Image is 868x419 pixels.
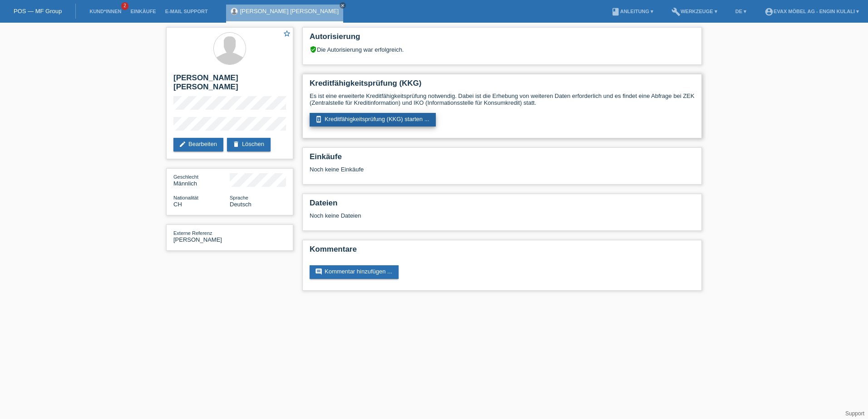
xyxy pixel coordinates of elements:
[173,201,182,208] span: Schweiz
[315,268,322,275] i: comment
[240,8,339,15] a: [PERSON_NAME] [PERSON_NAME]
[611,7,620,16] i: book
[310,166,695,180] div: Noch keine Einkäufe
[310,265,399,279] a: commentKommentar hinzufügen ...
[230,195,248,200] span: Sprache
[340,2,346,9] a: close
[310,245,695,258] h2: Kommentare
[121,2,128,10] span: 2
[173,138,223,151] a: editBearbeiten
[173,195,198,200] span: Nationalität
[173,73,286,96] h2: [PERSON_NAME] [PERSON_NAME]
[232,141,240,148] i: delete
[85,9,126,14] a: Kund*innen
[310,212,587,219] div: Noch keine Dateien
[179,141,186,148] i: edit
[230,201,252,208] span: Deutsch
[845,410,864,417] a: Support
[310,93,695,106] p: Es ist eine erweiterte Kreditfähigkeitsprüfung notwendig. Dabei ist die Erhebung von weiteren Dat...
[283,29,291,39] a: star_border
[671,7,681,16] i: build
[173,173,230,187] div: Männlich
[173,229,230,243] div: [PERSON_NAME]
[310,46,317,53] i: verified_user
[173,174,198,180] span: Geschlecht
[161,9,212,14] a: E-Mail Support
[14,8,62,15] a: POS — MF Group
[760,9,863,14] a: account_circleEVAX Möbel AG - Engin Kulali ▾
[310,46,695,53] div: Die Autorisierung war erfolgreich.
[173,230,212,236] span: Externe Referenz
[310,32,695,46] h2: Autorisierung
[310,199,695,212] h2: Dateien
[283,29,291,38] i: star_border
[310,152,695,166] h2: Einkäufe
[310,79,695,93] h2: Kreditfähigkeitsprüfung (KKG)
[764,7,774,16] i: account_circle
[667,9,722,14] a: buildWerkzeuge ▾
[227,138,271,151] a: deleteLöschen
[310,113,436,127] a: perm_device_informationKreditfähigkeitsprüfung (KKG) starten ...
[126,9,160,14] a: Einkäufe
[731,9,751,14] a: DE ▾
[607,9,658,14] a: bookAnleitung ▾
[315,116,322,123] i: perm_device_information
[340,3,345,8] i: close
